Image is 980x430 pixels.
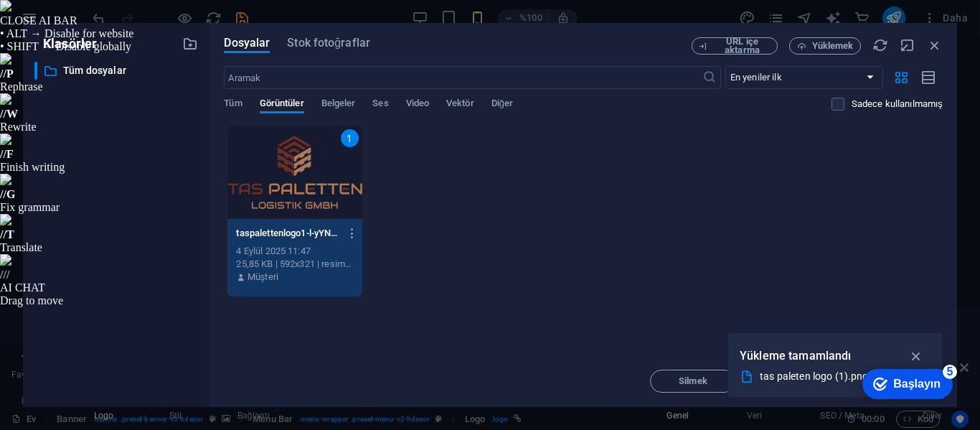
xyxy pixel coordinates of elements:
font: Başlayın [53,16,100,28]
font: Silmek [679,375,707,386]
div: Başlayın 5 ürün kaldı, %0 tamamlandı [22,7,113,37]
button: Silmek [650,370,736,393]
font: tas paleten logo (1).png [760,370,868,382]
font: 5 [107,4,113,16]
font: Yükleme tamamlandı [740,349,852,363]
